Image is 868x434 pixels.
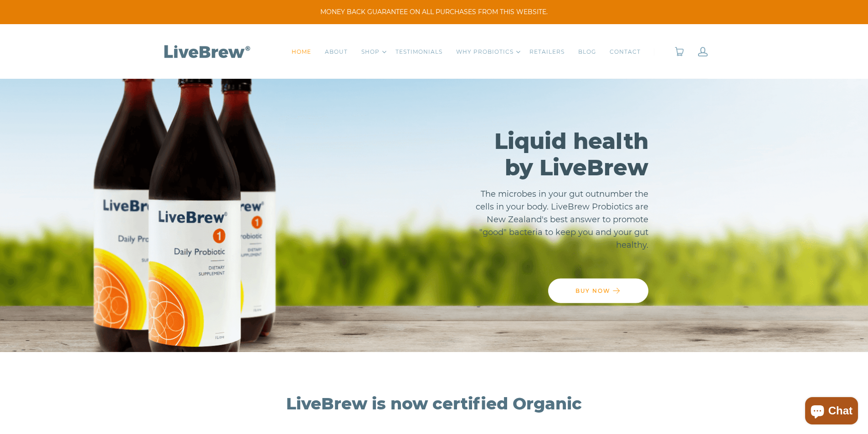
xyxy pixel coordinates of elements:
[275,393,594,414] h2: LiveBrew is now certified Organic
[325,47,348,56] a: ABOUT
[395,47,442,56] a: TESTIMONIALS
[610,47,641,56] a: CONTACT
[575,287,611,294] span: BUY NOW
[802,397,861,427] inbox-online-store-chat: Shopify online store chat
[467,188,648,251] p: The microbes in your gut outnumber the cells in your body. LiveBrew Probiotics are New Zealand's ...
[161,43,252,59] img: LiveBrew
[467,128,648,181] h2: Liquid health by LiveBrew
[14,7,854,17] span: MONEY BACK GUARANTEE ON ALL PURCHASES FROM THIS WEBSITE.
[292,47,311,56] a: HOME
[578,47,596,56] a: BLOG
[529,47,565,56] a: RETAILERS
[548,279,648,303] a: BUY NOW
[361,47,380,56] a: SHOP
[456,47,514,56] a: WHY PROBIOTICS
